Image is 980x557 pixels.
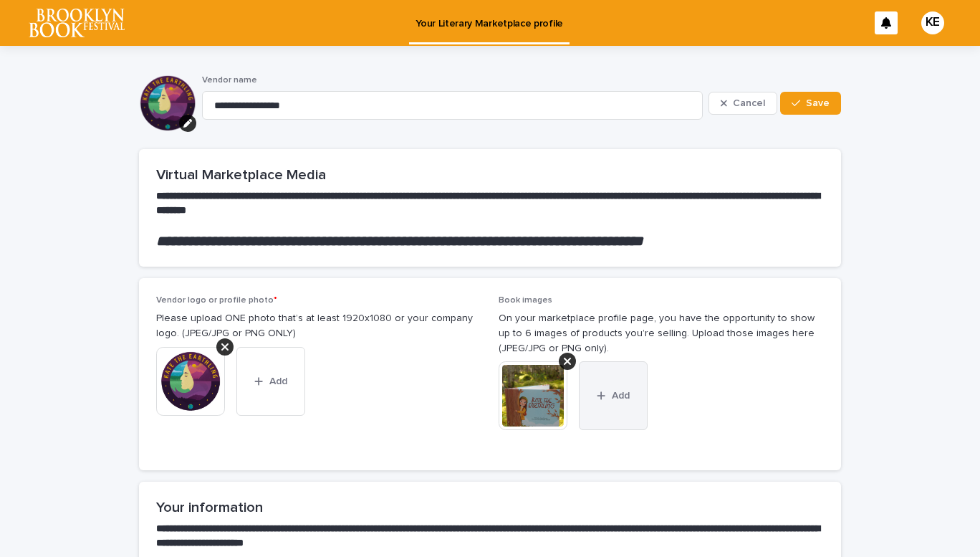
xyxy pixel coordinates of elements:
[806,98,830,108] span: Save
[202,76,257,85] span: Vendor name
[612,391,630,401] span: Add
[156,499,824,516] h2: Your information
[499,311,824,356] p: On your marketplace profile page, you have the opportunity to show up to 6 images of products you...
[708,92,777,115] button: Cancel
[269,376,287,386] span: Add
[156,311,481,341] p: Please upload ONE photo that’s at least 1920x1080 or your company logo. (JPEG/JPG or PNG ONLY)
[156,166,824,184] h2: Virtual Marketplace Media
[733,98,765,108] span: Cancel
[29,9,125,37] img: l65f3yHPToSKODuEVUav
[921,11,944,34] div: KE
[156,296,277,305] span: Vendor logo or profile photo
[579,361,648,430] button: Add
[780,92,841,115] button: Save
[236,347,305,416] button: Add
[499,296,552,305] span: Book images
